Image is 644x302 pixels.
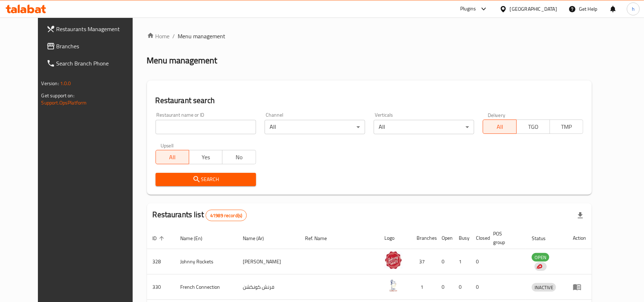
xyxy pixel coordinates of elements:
td: 1 [453,249,470,274]
h2: Menu management [147,55,217,66]
td: 0 [436,249,453,274]
span: Restaurants Management [56,25,140,33]
span: Search Branch Phone [56,59,140,68]
th: Logo [379,227,411,249]
td: فرنش كونكشن [237,274,299,300]
th: Open [436,227,453,249]
button: All [156,150,189,164]
h2: Restaurant search [156,95,584,106]
th: Closed [470,227,487,249]
span: All [159,152,186,162]
span: h [632,5,635,13]
td: 37 [411,249,436,274]
span: Ref. Name [305,234,336,243]
span: OPEN [532,253,549,262]
label: Upsell [161,143,174,148]
a: Restaurants Management [41,20,146,38]
th: Busy [453,227,470,249]
td: Johnny Rockets [175,249,237,274]
td: 1 [411,274,436,300]
div: [GEOGRAPHIC_DATA] [510,5,557,13]
div: Total records count [206,210,247,221]
td: 0 [453,274,470,300]
button: No [222,150,256,164]
a: Home [147,32,170,40]
button: TGO [516,120,550,134]
span: Search [161,175,250,184]
a: Support.OpsPlatform [41,98,87,107]
span: ID [153,234,166,243]
img: French Connection [384,277,402,294]
div: Indicates that the vendor menu management has been moved to DH Catalog service [535,262,547,271]
h2: Restaurants list [153,209,247,221]
a: Search Branch Phone [41,55,146,72]
button: Yes [189,150,222,164]
img: delivery hero logo [536,263,542,270]
button: All [483,120,516,134]
label: Delivery [488,112,506,117]
input: Search for restaurant name or ID.. [156,120,256,134]
div: Plugins [460,5,476,13]
span: Status [532,234,555,243]
nav: breadcrumb [147,32,592,40]
span: No [225,152,253,162]
span: POS group [493,229,517,247]
div: Menu [573,283,586,291]
td: 0 [470,274,487,300]
div: Export file [572,207,589,224]
a: Branches [41,38,146,55]
td: French Connection [175,274,237,300]
th: Branches [411,227,436,249]
div: OPEN [532,253,549,262]
span: 41989 record(s) [206,212,246,219]
img: Johnny Rockets [384,251,402,269]
span: Branches [56,42,140,50]
td: 330 [147,274,175,300]
td: 0 [436,274,453,300]
td: [PERSON_NAME] [237,249,299,274]
th: Action [567,227,592,249]
span: Name (En) [181,234,212,243]
span: Get support on: [41,91,74,100]
div: All [374,120,474,134]
button: Search [156,173,256,186]
td: 0 [470,249,487,274]
td: 328 [147,249,175,274]
li: / [173,32,175,40]
span: 1.0.0 [60,79,71,88]
span: Menu management [178,32,226,40]
span: Version: [41,79,59,88]
span: Name (Ar) [243,234,273,243]
span: TMP [553,122,580,132]
div: All [265,120,365,134]
span: TGO [520,122,547,132]
span: Yes [192,152,220,162]
span: All [486,122,513,132]
button: TMP [550,120,583,134]
span: INACTIVE [532,283,556,292]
